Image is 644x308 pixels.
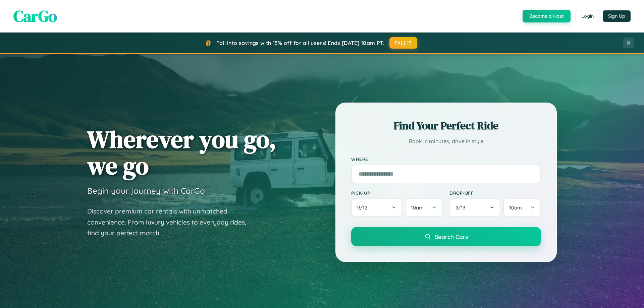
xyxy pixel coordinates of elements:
[87,206,255,239] p: Discover premium car rentals with unmatched convenience. From luxury vehicles to everyday rides, ...
[357,204,371,211] span: 9 / 12
[216,40,384,46] span: Fall into savings with 15% off for all users! Ends [DATE] 10am PT.
[449,190,541,196] label: Drop-off
[523,10,571,22] button: Become a Host
[351,156,541,162] label: Where
[13,5,57,27] span: CarGo
[351,227,541,246] button: Search Cars
[351,136,541,146] p: Book in minutes, drive in style
[509,204,522,211] span: 10am
[503,198,541,217] button: 10am
[351,190,443,196] label: Pick-up
[389,37,418,49] button: FALL15
[603,10,631,22] button: Sign Up
[87,186,205,196] h3: Begin your journey with CarGo
[405,198,443,217] button: 10am
[87,126,276,179] h1: Wherever you go, we go
[455,204,469,211] span: 9 / 13
[351,118,541,133] h2: Find Your Perfect Ride
[435,233,468,240] span: Search Cars
[411,204,424,211] span: 10am
[351,198,402,217] button: 9/12
[449,198,500,217] button: 9/13
[576,10,599,22] button: Login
